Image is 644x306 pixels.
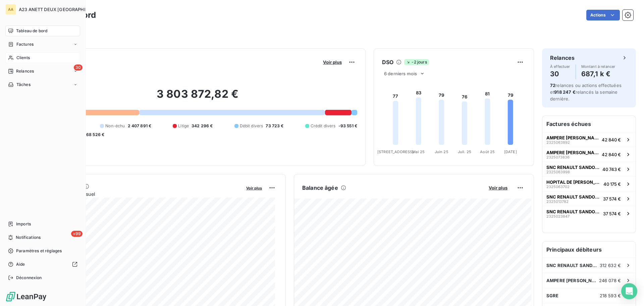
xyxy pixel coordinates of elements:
[600,263,621,268] span: 312 632 €
[404,59,429,65] span: -2 jours
[546,200,569,204] span: 2325013782
[550,83,622,101] span: relances ou actions effectuées et relancés la semaine dernière.
[602,137,621,142] span: 42 840 €
[412,149,425,154] tspan: Mai 25
[244,185,264,191] button: Voir plus
[603,181,621,187] span: 40 175 €
[323,59,342,65] span: Voir plus
[105,123,125,129] span: Non-échu
[16,41,34,47] span: Factures
[603,196,621,202] span: 37 574 €
[435,149,448,154] tspan: Juin 25
[16,221,31,227] span: Imports
[192,123,213,129] span: 342 296 €
[586,10,620,20] button: Actions
[542,162,636,176] button: SNC RENAULT SANDOUVILLE232506399840 743 €
[38,190,241,198] span: Chiffre d'affaires mensuel
[542,206,636,221] button: SNC RENAULT SANDOUVILLE232502384737 574 €
[550,64,570,69] span: À effectuer
[16,248,62,254] span: Paramètres et réglages
[377,149,414,154] tspan: [STREET_ADDRESS]
[542,176,636,191] button: HOPITAL DE [PERSON_NAME]232506370240 175 €
[382,58,393,66] h6: DSO
[458,149,471,154] tspan: Juil. 25
[542,116,636,132] h6: Factures échues
[542,147,636,162] button: AMPERE [PERSON_NAME] SAS232507383642 840 €
[16,234,41,241] span: Notifications
[599,278,621,283] span: 246 078 €
[5,4,16,15] div: AA
[384,71,417,76] span: 6 derniers mois
[480,149,495,154] tspan: Août 25
[546,155,570,159] span: 2325073836
[302,184,338,192] h6: Balance âgée
[321,59,344,65] button: Voir plus
[16,82,31,88] span: Tâches
[19,7,104,12] span: A23 ANETT DEUX [GEOGRAPHIC_DATA]
[546,179,601,185] span: HOPITAL DE [PERSON_NAME]
[546,135,599,140] span: AMPERE [PERSON_NAME] SAS
[16,261,25,267] span: Aide
[311,123,336,129] span: Crédit divers
[84,132,104,138] span: -68 526 €
[178,123,189,129] span: Litige
[621,283,637,299] div: Open Intercom Messenger
[542,191,636,206] button: SNC RENAULT SANDOUVILLE232501378237 574 €
[5,259,80,270] a: Aide
[542,242,636,258] h6: Principaux débiteurs
[5,291,47,302] img: Logo LeanPay
[546,140,570,144] span: 2325063892
[542,132,636,147] button: AMPERE [PERSON_NAME] SAS232506389242 840 €
[16,55,30,61] span: Clients
[266,123,283,129] span: 73 723 €
[16,68,34,74] span: Relances
[74,64,83,71] span: 30
[581,64,615,69] span: Montant à relancer
[546,194,600,200] span: SNC RENAULT SANDOUVILLE
[71,231,83,237] span: +99
[504,149,517,154] tspan: [DATE]
[602,167,621,172] span: 40 743 €
[240,123,263,129] span: Débit divers
[546,209,600,214] span: SNC RENAULT SANDOUVILLE
[600,293,621,298] span: 218 593 €
[550,69,570,79] h4: 30
[38,87,357,107] h2: 3 803 872,82 €
[546,263,600,268] span: SNC RENAULT SANDOUVILLE
[603,211,621,216] span: 37 574 €
[550,83,555,88] span: 72
[16,275,42,281] span: Déconnexion
[550,54,575,62] h6: Relances
[546,150,599,155] span: AMPERE [PERSON_NAME] SAS
[487,185,509,191] button: Voir plus
[338,123,357,129] span: -93 551 €
[546,293,559,298] span: SGRE
[16,28,47,34] span: Tableau de bord
[581,69,615,79] h4: 687,1 k €
[489,185,507,190] span: Voir plus
[602,152,621,157] span: 42 840 €
[546,170,570,174] span: 2325063998
[554,89,575,95] span: 918 247 €
[546,278,599,283] span: AMPERE [PERSON_NAME] SAS
[546,214,570,218] span: 2325023847
[546,185,570,189] span: 2325063702
[546,165,600,170] span: SNC RENAULT SANDOUVILLE
[246,186,262,190] span: Voir plus
[128,123,152,129] span: 2 407 891 €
